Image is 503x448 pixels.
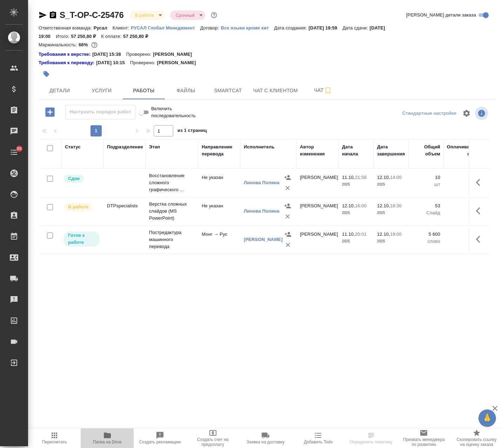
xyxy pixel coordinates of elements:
[355,232,367,237] p: 20:01
[447,181,482,188] p: шт
[472,231,489,248] button: Здесь прячутся важные кнопки
[397,428,450,448] button: Призвать менеджера по развитию
[149,201,195,222] p: Верстка сложных слайдов (MS PowerPoint)
[157,59,201,66] p: [PERSON_NAME]
[94,25,113,31] p: Русал
[127,86,161,95] span: Работы
[90,40,99,49] button: 16256.90 RUB;
[49,11,57,19] button: Скопировать ссылку
[239,428,292,448] button: Заявка на доставку
[390,203,402,208] p: 18:30
[412,231,440,238] p: 5 600
[107,143,143,151] div: Подразделение
[43,86,76,95] span: Детали
[134,428,186,448] button: Создать рекламацию
[390,232,402,237] p: 19:00
[133,12,156,18] button: В работе
[377,232,390,237] p: 12.10,
[390,175,402,180] p: 14:00
[274,25,308,31] p: Дата создания:
[412,143,440,158] div: Общий объем
[186,428,239,448] button: Создать счет на предоплату
[139,440,181,444] span: Создать рекламацию
[151,105,196,119] span: Включить последовательность
[129,11,165,20] div: В работе
[153,51,197,58] p: [PERSON_NAME]
[478,409,496,427] button: 🙏
[103,199,146,223] td: DTPspecialists
[42,440,67,444] span: Пересчитать
[342,209,370,216] p: 2025
[296,170,338,195] td: [PERSON_NAME]
[244,143,275,151] div: Исполнитель
[39,66,54,82] button: Добавить тэг
[2,143,26,161] a: 98
[300,143,335,158] div: Автор изменения
[306,86,340,95] span: Чат
[475,107,490,120] span: Посмотреть информацию
[282,211,293,222] button: Удалить
[412,181,440,188] p: шт
[412,202,440,209] p: 53
[198,227,240,252] td: Монг → Рус
[447,143,482,158] div: Оплачиваемый объем
[131,25,200,31] p: РУСАЛ Глобал Менеджмент
[149,229,195,250] p: Постредактура машинного перевода
[174,12,197,18] button: Срочный
[342,203,355,208] p: 12.10,
[39,51,92,58] div: Нажми, чтобы открыть папку с инструкцией
[63,174,100,183] div: Менеджер проверил работу исполнителя, передает ее на следующий этап
[342,175,355,180] p: 11.10,
[324,86,332,95] svg: Подписаться
[447,238,482,245] p: слово
[342,181,370,188] p: 2025
[244,237,283,242] a: [PERSON_NAME]
[200,25,221,31] p: Договор:
[412,174,440,181] p: 10
[130,59,157,66] p: Проверено:
[221,25,274,31] a: Все языки кроме кит
[113,25,131,31] p: Клиент:
[149,143,160,151] div: Этап
[60,10,124,20] a: S_T-OP-C-25476
[13,145,26,152] span: 98
[292,428,344,448] button: Добавить Todo
[282,172,293,183] button: Назначить
[450,428,503,448] button: Скопировать ссылку на оценку заказа
[455,437,499,447] span: Скопировать ссылку на оценку заказа
[123,34,153,39] p: 57 250,80 ₽
[342,232,355,237] p: 11.10,
[309,25,343,31] p: [DATE] 19:59
[296,199,338,223] td: [PERSON_NAME]
[211,86,245,95] span: Smartcat
[202,143,237,158] div: Направление перевода
[39,51,92,58] a: Требования к верстке:
[447,231,482,238] p: 5 600
[101,34,123,39] p: К оплате:
[71,34,101,39] p: 57 250,80 ₽
[355,175,367,180] p: 21:56
[93,440,122,444] span: Папка на Drive
[458,105,475,122] span: Настроить таблицу
[447,202,482,209] p: 53
[377,181,405,188] p: 2025
[350,440,392,444] span: Определить тематику
[39,11,47,19] button: Скопировать ссылку для ЯМессенджера
[342,238,370,245] p: 2025
[377,143,405,158] div: Дата завершения
[342,25,369,31] p: Дата сдачи:
[282,183,293,193] button: Удалить
[209,11,219,20] button: Доп статусы указывают на важность/срочность заказа
[412,209,440,216] p: Слайд
[253,86,298,95] span: Чат с клиентом
[304,440,333,444] span: Добавить Todo
[63,231,100,247] div: Исполнитель может приступить к работе
[85,86,119,95] span: Услуги
[149,172,195,193] p: Восстановление сложного графического ...
[221,25,274,31] p: Все языки кроме кит
[481,411,493,426] span: 🙏
[282,201,293,211] button: Назначить
[56,34,71,39] p: Итого:
[79,42,89,47] p: 66%
[406,12,476,19] span: [PERSON_NAME] детали заказа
